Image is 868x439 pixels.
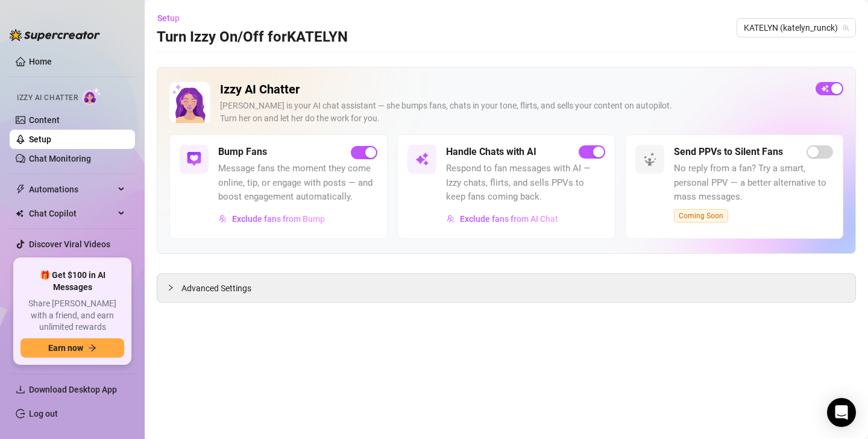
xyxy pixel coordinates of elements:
span: Download Desktop App [29,385,117,394]
button: Earn nowarrow-right [20,338,124,358]
div: collapsed [167,281,181,294]
button: Exclude fans from AI Chat [446,209,559,229]
button: Setup [157,8,189,28]
span: Share [PERSON_NAME] with a friend, and earn unlimited rewards [20,298,124,333]
span: download [16,385,25,394]
img: AI Chatter [83,87,101,105]
h3: Turn Izzy On/Off for KATELYN [157,28,348,47]
span: thunderbolt [16,185,25,194]
span: Chat Copilot [29,204,115,223]
span: Respond to fan messages with AI — Izzy chats, flirts, and sells PPVs to keep fans coming back. [446,162,605,204]
a: Log out [29,409,58,418]
span: Message fans the moment they come online, tip, or engage with posts — and boost engagement automa... [218,162,377,204]
span: Izzy AI Chatter [17,92,78,104]
span: Setup [157,13,180,23]
div: Open Intercom Messenger [827,398,856,427]
span: collapsed [167,284,174,291]
div: [PERSON_NAME] is your AI chat assistant — she bumps fans, chats in your tone, flirts, and sells y... [220,99,806,125]
span: Advanced Settings [181,282,251,295]
span: Earn now [48,343,83,353]
span: Automations [29,180,115,199]
span: arrow-right [88,344,96,352]
img: logo-BBDzfeDw.svg [10,29,100,41]
h2: Izzy AI Chatter [220,82,806,97]
h5: Handle Chats with AI [446,145,536,159]
span: Coming Soon [674,209,728,223]
span: Exclude fans from Bump [232,214,325,224]
a: Content [29,115,60,125]
img: Izzy AI Chatter [169,82,210,123]
img: svg%3e [447,215,455,223]
h5: Bump Fans [218,145,267,159]
a: Discover Viral Videos [29,239,110,249]
a: Setup [29,134,51,144]
img: svg%3e [187,152,201,166]
button: Exclude fans from Bump [218,209,325,229]
span: Exclude fans from AI Chat [460,214,558,224]
img: svg%3e [219,215,227,223]
a: Chat Monitoring [29,154,91,163]
img: svg%3e [643,152,657,166]
span: No reply from a fan? Try a smart, personal PPV — a better alternative to mass messages. [674,162,833,204]
span: team [842,24,849,31]
span: KATELYN (katelyn_runck) [744,19,849,37]
img: Chat Copilot [16,209,24,218]
a: Home [29,57,52,66]
h5: Send PPVs to Silent Fans [674,145,783,159]
img: svg%3e [415,152,429,166]
span: 🎁 Get $100 in AI Messages [20,270,124,293]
